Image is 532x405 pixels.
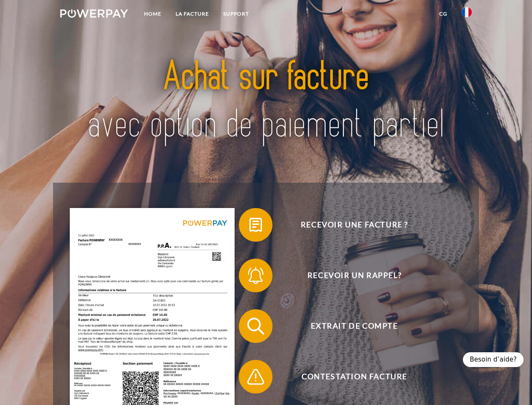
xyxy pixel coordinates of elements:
img: qb_bill.svg [245,214,266,235]
span: Recevoir une facture ? [251,208,457,242]
img: qb_bell.svg [245,265,266,286]
img: qb_search.svg [245,316,266,337]
button: Extrait de compte [239,309,458,343]
a: Support [216,6,256,22]
a: Home [137,6,168,22]
button: Contestation Facture [239,360,458,394]
button: Recevoir une facture ? [239,208,458,242]
a: LA FACTURE [168,6,216,22]
span: Contestation Facture [251,360,457,394]
img: qb_warning.svg [245,366,266,387]
span: Recevoir un rappel? [251,259,457,292]
img: fr [462,7,472,17]
button: Recevoir un rappel? [239,259,458,292]
div: Besoin d’aide? [463,352,524,367]
img: logo-powerpay-white.svg [60,9,128,18]
a: CG [432,6,454,22]
span: Extrait de compte [251,309,457,343]
img: title-powerpay_fr.svg [80,40,452,162]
